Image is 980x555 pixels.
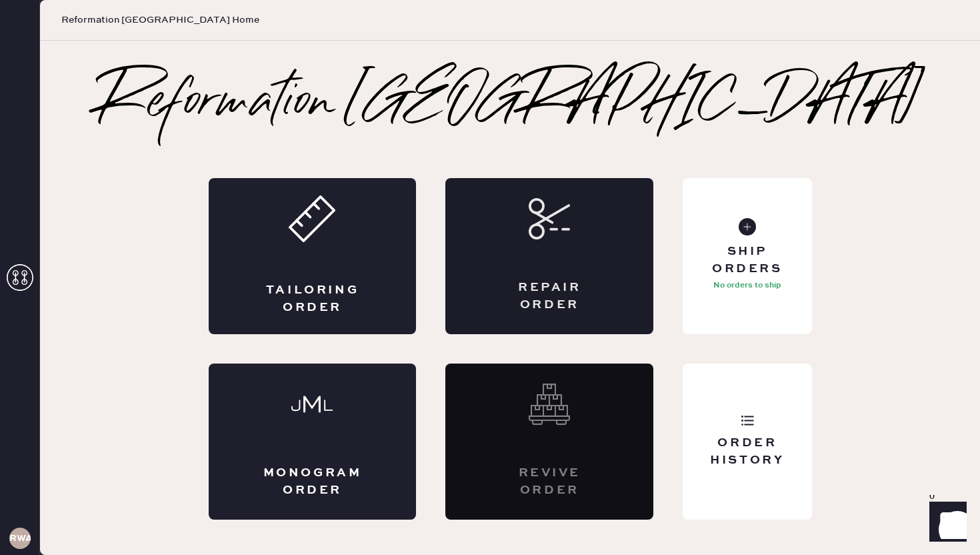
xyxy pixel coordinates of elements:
div: Ship Orders [693,243,801,277]
div: Revive order [499,465,600,498]
h3: RWA [9,534,31,543]
div: Order History [693,435,801,468]
div: Repair Order [499,280,600,313]
span: Reformation [GEOGRAPHIC_DATA] Home [61,13,259,27]
h2: Reformation [GEOGRAPHIC_DATA] [98,77,923,130]
div: Interested? Contact us at care@hemster.co [445,364,653,520]
iframe: Front Chat [917,495,974,552]
p: No orders to ship [713,277,781,294]
div: Monogram Order [262,465,363,498]
div: Tailoring Order [262,282,363,316]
